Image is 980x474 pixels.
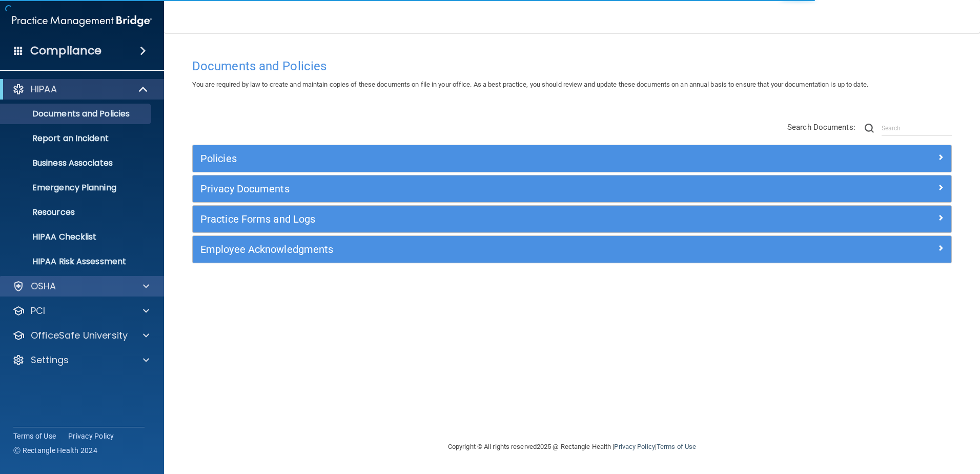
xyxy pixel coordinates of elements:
p: HIPAA [31,83,57,95]
iframe: Drift Widget Chat Controller [803,401,968,442]
p: Emergency Planning [7,183,147,193]
p: Report an Incident [7,133,147,144]
a: OfficeSafe University [12,329,149,342]
p: HIPAA Checklist [7,232,147,242]
a: Practice Forms and Logs [200,211,944,227]
p: OSHA [31,280,56,292]
h5: Privacy Documents [200,183,754,194]
a: OSHA [12,280,149,292]
h5: Policies [200,153,754,164]
p: OfficeSafe University [31,329,128,342]
a: PCI [12,305,149,317]
img: ic-search.3b580494.png [865,124,874,133]
h4: Documents and Policies [192,60,952,73]
input: Search [882,121,952,136]
h4: Compliance [30,44,101,58]
a: Terms of Use [13,431,56,441]
a: Policies [200,150,944,167]
div: Copyright © All rights reserved 2025 @ Rectangle Health | | [385,430,759,463]
span: Ⓒ Rectangle Health 2024 [13,445,97,456]
a: Privacy Policy [68,431,114,441]
a: Privacy Policy [614,443,655,450]
a: Employee Acknowledgments [200,241,944,258]
p: Business Associates [7,158,147,168]
p: PCI [31,305,45,317]
span: You are required by law to create and maintain copies of these documents on file in your office. ... [192,81,868,88]
a: Settings [12,354,149,366]
p: Settings [31,354,69,366]
a: Privacy Documents [200,181,944,197]
h5: Practice Forms and Logs [200,213,754,225]
a: Terms of Use [657,443,696,450]
img: PMB logo [12,11,152,31]
h5: Employee Acknowledgments [200,244,754,255]
a: HIPAA [12,83,149,95]
p: HIPAA Risk Assessment [7,256,147,267]
span: Search Documents: [787,123,855,132]
p: Documents and Policies [7,109,147,119]
p: Resources [7,207,147,218]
